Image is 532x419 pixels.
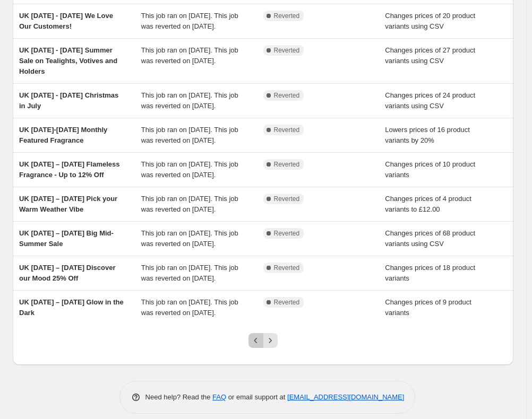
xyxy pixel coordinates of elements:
span: Changes prices of 4 product variants to £12.00 [385,195,471,213]
span: Changes prices of 20 product variants using CSV [385,12,475,30]
span: UK [DATE] - [DATE] Summer Sale on Tealights, Votives and Holders [19,46,117,75]
span: This job ran on [DATE]. This job was reverted on [DATE]. [141,229,238,248]
span: Reverted [274,46,300,55]
span: UK [DATE] – [DATE] Pick your Warm Weather Vibe [19,195,117,213]
span: Reverted [274,195,300,203]
span: This job ran on [DATE]. This job was reverted on [DATE]. [141,91,238,110]
span: Reverted [274,12,300,20]
span: UK [DATE] - [DATE] We Love Our Customers! [19,12,113,30]
span: Reverted [274,126,300,134]
span: This job ran on [DATE]. This job was reverted on [DATE]. [141,298,238,317]
span: This job ran on [DATE]. This job was reverted on [DATE]. [141,195,238,213]
span: Changes prices of 18 product variants [385,264,475,282]
button: Next [263,333,278,348]
span: UK [DATE] - [DATE] Christmas in July [19,91,118,110]
span: UK [DATE] – [DATE] Glow in the Dark [19,298,124,317]
span: This job ran on [DATE]. This job was reverted on [DATE]. [141,126,238,144]
span: UK [DATE] – [DATE] Flameless Fragrance - Up to 12% Off [19,160,120,179]
span: Changes prices of 24 product variants using CSV [385,91,475,110]
span: Reverted [274,229,300,238]
a: FAQ [212,393,226,401]
span: This job ran on [DATE]. This job was reverted on [DATE]. [141,160,238,179]
a: [EMAIL_ADDRESS][DOMAIN_NAME] [287,393,404,401]
span: UK [DATE] – [DATE] Big Mid-Summer Sale [19,229,114,248]
span: Changes prices of 9 product variants [385,298,471,317]
span: Reverted [274,298,300,307]
span: This job ran on [DATE]. This job was reverted on [DATE]. [141,264,238,282]
span: Reverted [274,91,300,100]
nav: Pagination [248,333,278,348]
span: Changes prices of 27 product variants using CSV [385,46,475,65]
span: Reverted [274,160,300,169]
span: UK [DATE] – [DATE] Discover our Mood 25% Off [19,264,116,282]
span: This job ran on [DATE]. This job was reverted on [DATE]. [141,46,238,65]
span: or email support at [226,393,287,401]
span: Reverted [274,264,300,272]
span: Changes prices of 10 product variants [385,160,475,179]
span: Changes prices of 68 product variants using CSV [385,229,475,248]
span: Lowers prices of 16 product variants by 20% [385,126,470,144]
span: This job ran on [DATE]. This job was reverted on [DATE]. [141,12,238,30]
span: Need help? Read the [145,393,213,401]
span: UK [DATE]-[DATE] Monthly Featured Fragrance [19,126,107,144]
button: Previous [248,333,263,348]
